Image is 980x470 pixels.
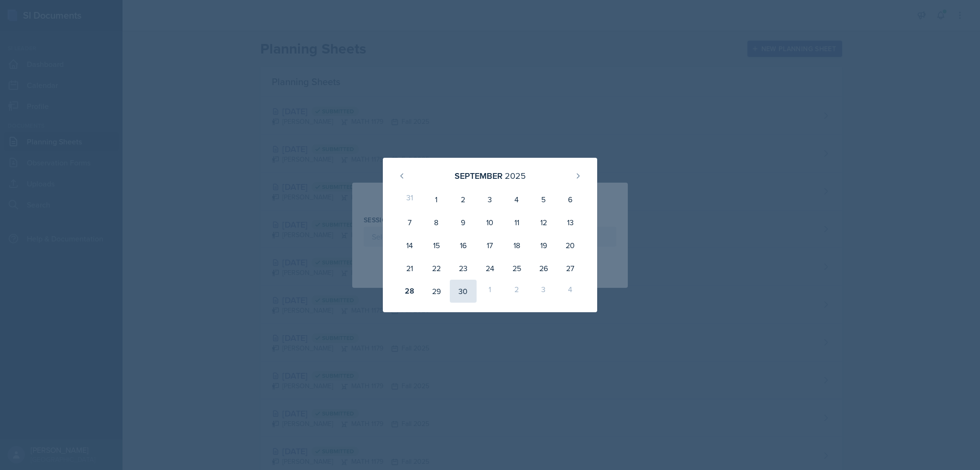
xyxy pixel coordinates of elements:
div: 2 [450,188,477,211]
div: 29 [423,280,450,303]
div: 24 [477,257,503,280]
div: 5 [530,188,557,211]
div: 2 [503,280,530,303]
div: 14 [396,234,423,257]
div: 15 [423,234,450,257]
div: 4 [503,188,530,211]
div: 18 [503,234,530,257]
div: 9 [450,211,477,234]
div: 20 [557,234,584,257]
div: 10 [477,211,503,234]
div: 31 [396,188,423,211]
div: 25 [503,257,530,280]
div: 3 [477,188,503,211]
div: 4 [557,280,584,303]
div: 11 [503,211,530,234]
div: 2025 [505,169,526,182]
div: September [455,169,502,182]
div: 1 [477,280,503,303]
div: 12 [530,211,557,234]
div: 1 [423,188,450,211]
div: 17 [477,234,503,257]
div: 30 [450,280,477,303]
div: 3 [530,280,557,303]
div: 16 [450,234,477,257]
div: 23 [450,257,477,280]
div: 6 [557,188,584,211]
div: 19 [530,234,557,257]
div: 8 [423,211,450,234]
div: 28 [396,280,423,303]
div: 21 [396,257,423,280]
div: 27 [557,257,584,280]
div: 7 [396,211,423,234]
div: 13 [557,211,584,234]
div: 26 [530,257,557,280]
div: 22 [423,257,450,280]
